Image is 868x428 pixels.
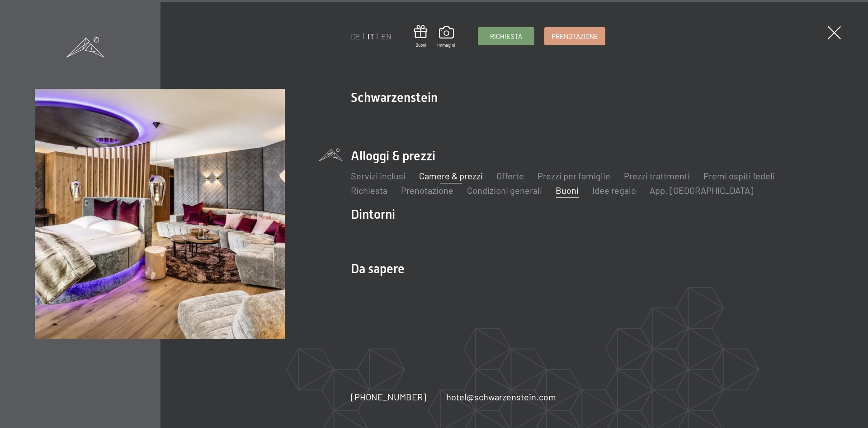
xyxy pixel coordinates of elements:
span: Prenotazione [552,32,598,41]
a: DE [351,31,361,41]
a: Prezzi per famiglie [538,170,610,181]
a: Buoni [556,185,579,196]
span: Richiesta [490,32,522,41]
a: Idee regalo [592,185,636,196]
a: Prenotazione [545,28,605,45]
a: Servizi inclusi [351,170,406,181]
a: EN [381,31,392,41]
a: [PHONE_NUMBER] [351,390,426,403]
a: Offerte [496,170,524,181]
a: Immagini [437,26,455,48]
a: Camere & prezzi [419,170,483,181]
a: Buoni [414,25,427,48]
a: Prenotazione [401,185,453,196]
a: hotel@schwarzenstein.com [446,390,556,403]
a: IT [368,31,374,41]
span: [PHONE_NUMBER] [351,391,426,402]
a: App. [GEOGRAPHIC_DATA] [650,185,754,196]
a: Condizioni generali [467,185,542,196]
span: Buoni [414,42,427,48]
a: Richiesta [351,185,387,196]
span: Immagini [437,42,455,48]
a: Premi ospiti fedeli [703,170,775,181]
a: Richiesta [478,28,534,45]
a: Prezzi trattmenti [624,170,690,181]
